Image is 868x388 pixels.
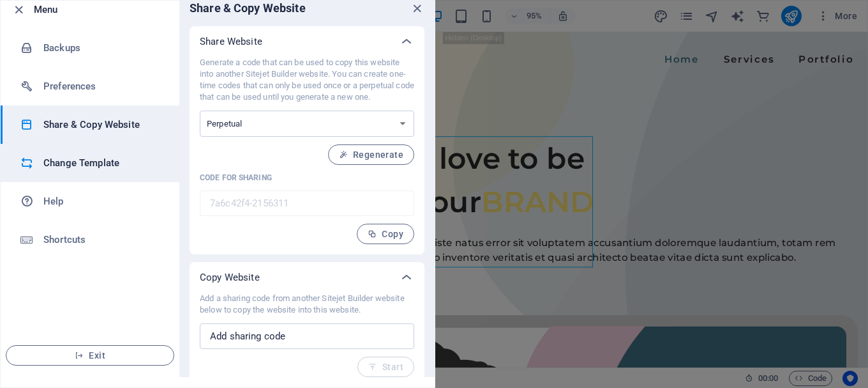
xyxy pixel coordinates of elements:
[190,26,424,57] div: Share Website
[43,117,161,132] h6: Share & Copy Website
[200,293,414,316] p: Add a sharing code from another Sitejet Builder website below to copy the website into this website.
[43,40,161,56] h6: Backups
[200,271,260,284] p: Copy Website
[357,224,414,244] button: Copy
[6,345,174,366] button: Exit
[200,173,414,183] p: Code for sharing
[200,35,262,48] p: Share Website
[43,232,161,247] h6: Shortcuts
[43,79,161,94] h6: Preferences
[43,194,161,209] h6: Help
[409,1,424,16] button: close
[200,57,414,103] p: Generate a code that can be used to copy this website into another Sitejet Builder website. You c...
[17,350,163,361] span: Exit
[200,323,414,349] input: Add sharing code
[328,144,414,165] button: Regenerate
[34,2,169,17] h6: Menu
[1,182,179,221] a: Help
[190,262,424,293] div: Copy Website
[190,1,306,16] h6: Share & Copy Website
[339,150,403,160] span: Regenerate
[368,229,403,239] span: Copy
[43,155,161,171] h6: Change Template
